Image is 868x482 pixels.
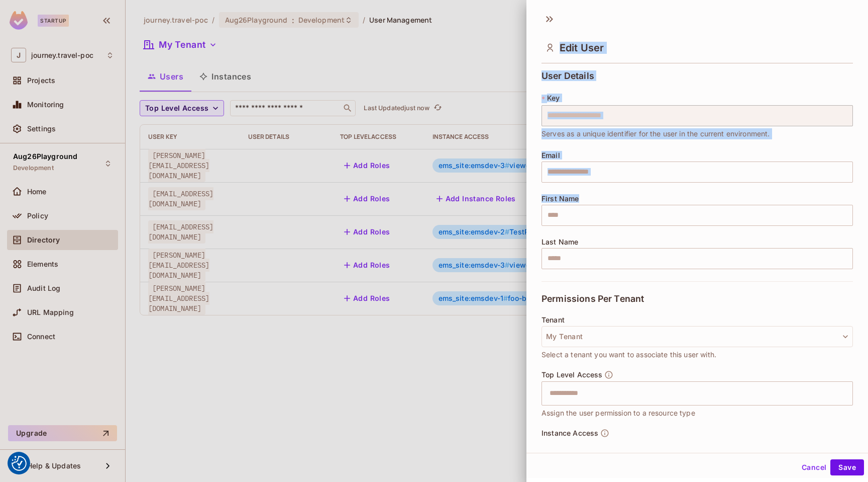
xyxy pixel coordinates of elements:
[541,238,578,246] span: Last Name
[541,371,602,379] span: Top Level Access
[847,392,849,394] button: Open
[541,195,579,203] span: First Name
[830,459,864,475] button: Save
[12,456,27,471] button: Consent Preferences
[541,429,598,437] span: Instance Access
[541,294,644,304] span: Permissions Per Tenant
[541,151,560,159] span: Email
[541,326,853,347] button: My Tenant
[541,316,565,324] span: Tenant
[541,128,770,139] span: Serves as a unique identifier for the user in the current environment.
[547,94,560,102] span: Key
[12,456,27,471] img: Revisit consent button
[541,71,594,81] span: User Details
[560,42,604,54] span: Edit User
[541,349,716,360] span: Select a tenant you want to associate this user with.
[541,408,695,419] span: Assign the user permission to a resource type
[798,459,830,475] button: Cancel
